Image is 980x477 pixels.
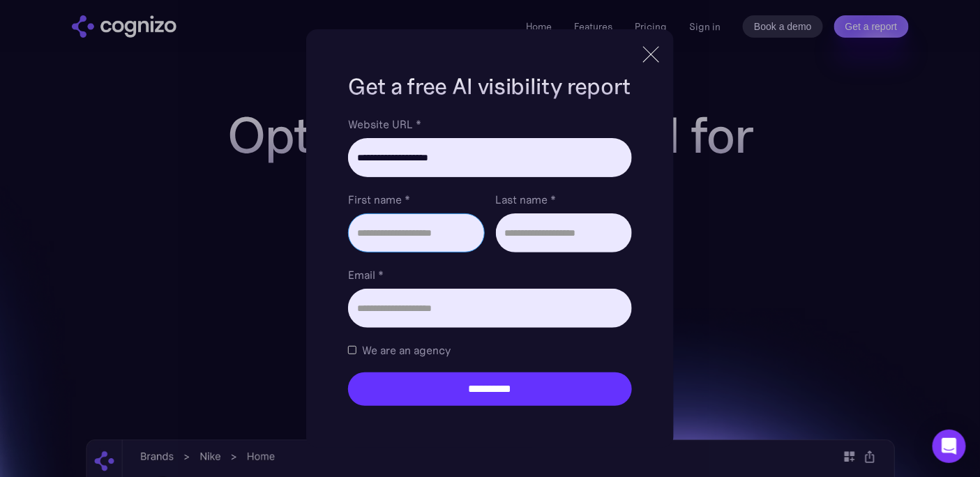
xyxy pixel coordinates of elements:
label: Website URL * [348,116,631,132]
h1: Get a free AI visibility report [348,71,631,102]
label: Last name * [496,191,632,208]
form: Brand Report Form [348,116,631,406]
label: First name * [348,191,484,208]
label: Email * [348,266,631,283]
span: We are an agency [362,342,451,358]
div: Open Intercom Messenger [933,430,966,463]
